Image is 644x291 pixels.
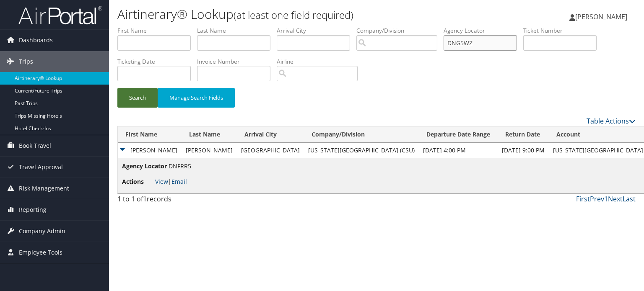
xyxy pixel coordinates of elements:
[623,194,636,203] a: Last
[523,26,603,35] label: Ticket Number
[117,88,158,108] button: Search
[237,126,304,143] th: Arrival City: activate to sort column ascending
[117,57,197,66] label: Ticketing Date
[498,126,549,143] th: Return Date: activate to sort column ascending
[19,242,62,263] span: Employee Tools
[19,157,63,178] span: Travel Approval
[419,126,498,143] th: Departure Date Range: activate to sort column ascending
[19,135,51,156] span: Book Travel
[117,5,463,23] h1: Airtinerary® Lookup
[277,26,356,35] label: Arrival City
[197,26,277,35] label: Last Name
[19,178,69,199] span: Risk Management
[169,162,191,170] span: DNFRR5
[122,162,167,171] span: Agency Locator
[277,57,364,66] label: Airline
[117,26,197,35] label: First Name
[155,178,168,185] a: View
[587,116,636,126] a: Table Actions
[356,26,444,35] label: Company/Division
[118,126,182,143] th: First Name: activate to sort column descending
[19,30,53,51] span: Dashboards
[304,126,419,143] th: Company/Division
[237,143,304,158] td: [GEOGRAPHIC_DATA]
[569,4,636,29] a: [PERSON_NAME]
[158,88,235,108] button: Manage Search Fields
[18,5,102,25] img: airportal-logo.png
[419,143,498,158] td: [DATE] 4:00 PM
[182,126,237,143] th: Last Name: activate to sort column ascending
[155,178,187,185] span: |
[117,194,238,208] div: 1 to 1 of records
[590,194,604,203] a: Prev
[122,177,153,186] span: Actions
[19,199,47,220] span: Reporting
[182,143,237,158] td: [PERSON_NAME]
[575,12,627,21] span: [PERSON_NAME]
[444,26,523,35] label: Agency Locator
[19,221,65,242] span: Company Admin
[498,143,549,158] td: [DATE] 9:00 PM
[118,143,182,158] td: [PERSON_NAME]
[304,143,419,158] td: [US_STATE][GEOGRAPHIC_DATA] (CSU)
[234,8,353,22] small: (at least one field required)
[576,194,590,203] a: First
[604,194,608,203] a: 1
[143,194,147,203] span: 1
[197,57,277,66] label: Invoice Number
[608,194,623,203] a: Next
[19,51,33,72] span: Trips
[171,178,187,185] a: Email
